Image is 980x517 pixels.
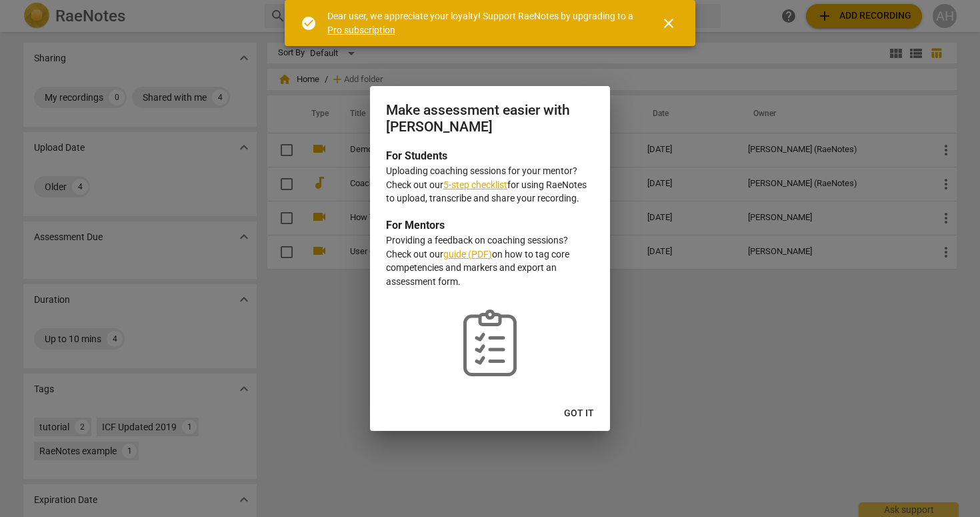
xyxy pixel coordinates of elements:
[327,25,395,35] a: Pro subscription
[564,407,594,420] span: Got it
[386,219,445,231] b: For Mentors
[553,402,605,426] button: Got it
[653,7,685,39] button: Close
[661,15,677,31] span: close
[386,164,594,205] p: Uploading coaching sessions for your mentor? Check out our for using RaeNotes to upload, transcri...
[386,102,594,135] h2: Make assessment easier with [PERSON_NAME]
[386,233,594,288] p: Providing a feedback on coaching sessions? Check out our on how to tag core competencies and mark...
[443,179,507,190] a: 5-step checklist
[327,9,637,37] div: Dear user, we appreciate your loyalty! Support RaeNotes by upgrading to a
[301,15,317,31] span: check_circle
[443,249,492,260] a: guide (PDF)
[386,149,447,162] b: For Students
